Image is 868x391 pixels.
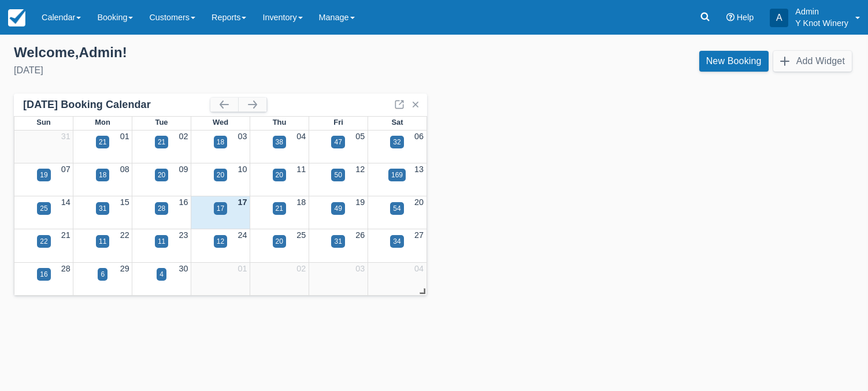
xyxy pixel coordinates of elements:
div: A [770,9,788,27]
div: 25 [40,203,47,214]
span: Fri [333,118,343,126]
div: 4 [159,269,164,280]
div: 31 [99,203,106,214]
span: Help [737,13,754,22]
div: 19 [40,170,47,180]
div: 18 [217,137,224,147]
div: 47 [334,137,342,147]
div: 21 [99,137,106,147]
span: Thu [273,118,287,126]
a: 21 [61,230,71,240]
a: 30 [179,264,188,273]
span: Sun [36,118,50,126]
div: 12 [217,236,224,247]
a: 07 [61,165,71,174]
a: 03 [238,132,247,141]
a: 25 [296,230,306,240]
div: 20 [276,170,283,180]
a: 01 [238,264,247,273]
span: Mon [95,118,110,126]
a: 16 [179,198,188,207]
span: Wed [213,118,228,126]
div: 20 [158,170,165,180]
div: 18 [99,170,106,180]
a: 29 [120,264,129,273]
a: 02 [179,132,188,141]
a: 26 [355,230,365,240]
button: Add Widget [773,51,852,72]
p: Admin [795,6,848,17]
div: 28 [158,203,165,214]
a: 10 [238,165,247,174]
a: 22 [120,230,129,240]
div: 31 [334,236,342,247]
a: 31 [61,132,71,141]
a: 28 [61,264,71,273]
div: 38 [276,137,283,147]
a: 13 [414,165,424,174]
a: 12 [355,165,365,174]
div: 6 [101,269,105,280]
img: checkfront-main-nav-mini-logo.png [8,9,25,27]
i: Help [726,13,735,21]
a: 02 [296,264,306,273]
div: 54 [393,203,400,214]
div: Welcome , Admin ! [14,44,425,61]
div: 22 [40,236,47,247]
a: 11 [296,165,306,174]
div: 21 [158,137,165,147]
a: 04 [296,132,306,141]
a: 20 [414,198,424,207]
a: 17 [238,198,247,207]
div: 169 [391,170,403,180]
a: 05 [355,132,365,141]
div: 34 [393,236,400,247]
div: 20 [217,170,224,180]
a: 09 [179,165,188,174]
div: 20 [276,236,283,247]
a: 03 [355,264,365,273]
div: 11 [158,236,165,247]
a: 08 [120,165,129,174]
div: 16 [40,269,47,280]
a: 14 [61,198,71,207]
a: 27 [414,230,424,240]
div: 11 [99,236,106,247]
a: 18 [296,198,306,207]
a: New Booking [699,51,769,72]
div: 32 [393,137,400,147]
a: 01 [120,132,129,141]
a: 15 [120,198,129,207]
div: 21 [276,203,283,214]
span: Tue [155,118,168,126]
div: [DATE] [14,64,425,77]
div: 17 [217,203,224,214]
p: Y Knot Winery [795,17,848,29]
div: 49 [334,203,342,214]
a: 06 [414,132,424,141]
a: 24 [238,230,247,240]
div: [DATE] Booking Calendar [23,98,210,111]
a: 19 [355,198,365,207]
div: 50 [334,170,342,180]
span: Sat [391,118,403,126]
a: 23 [179,230,188,240]
a: 04 [414,264,424,273]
